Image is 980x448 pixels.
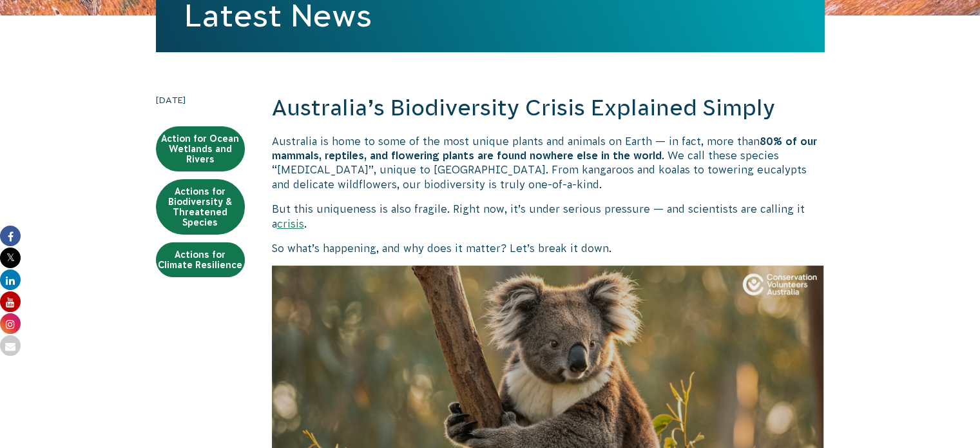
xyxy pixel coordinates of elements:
[277,218,304,229] a: crisis
[156,179,245,235] a: Actions for Biodiversity & Threatened Species
[272,134,825,192] p: Australia is home to some of the most unique plants and animals on Earth — in fact, more than . W...
[156,126,245,171] a: Action for Ocean Wetlands and Rivers
[156,93,245,107] time: [DATE]
[272,93,825,124] h2: Australia’s Biodiversity Crisis Explained Simply
[156,242,245,277] a: Actions for Climate Resilience
[272,202,825,231] p: But this uniqueness is also fragile. Right now, it’s under serious pressure — and scientists are ...
[272,241,825,255] p: So what’s happening, and why does it matter? Let’s break it down.
[272,135,817,161] b: 80% of our mammals, reptiles, and flowering plants are found nowhere else in the world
